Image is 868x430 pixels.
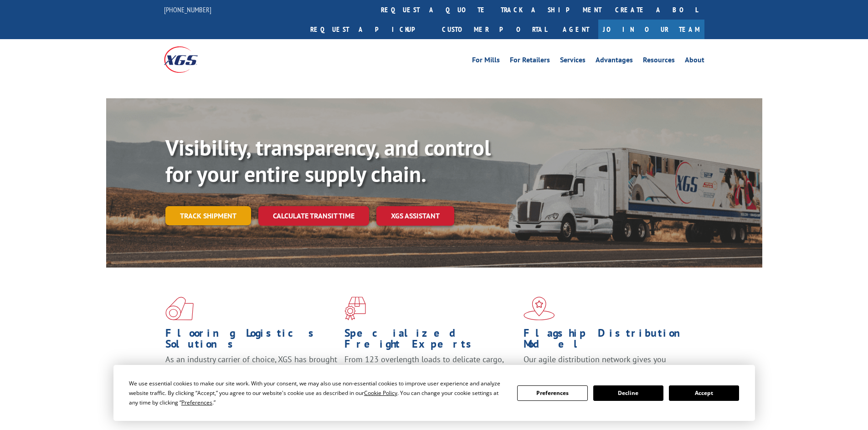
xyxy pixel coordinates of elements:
[344,328,517,354] h1: Specialized Freight Experts
[685,56,704,66] a: About
[596,56,633,66] a: Advantages
[113,365,755,421] div: Cookie Consent Prompt
[560,56,586,66] a: Services
[669,385,739,401] button: Accept
[593,385,663,401] button: Decline
[344,354,517,395] p: From 123 overlength loads to delicate cargo, our experienced staff knows the best way to move you...
[303,20,435,39] a: Request a pickup
[472,56,500,66] a: For Mills
[165,297,194,320] img: xgs-icon-total-supply-chain-intelligence-red
[165,206,251,225] a: Track shipment
[258,206,369,226] a: Calculate transit time
[364,389,397,397] span: Cookie Policy
[376,206,454,226] a: XGS ASSISTANT
[344,297,366,320] img: xgs-icon-focused-on-flooring-red
[129,379,506,407] div: We use essential cookies to make our site work. With your consent, we may also use non-essential ...
[524,354,691,375] span: Our agile distribution network gives you nationwide inventory management on demand.
[165,354,337,386] span: As an industry carrier of choice, XGS has brought innovation and dedication to flooring logistics...
[524,328,696,354] h1: Flagship Distribution Model
[643,56,675,66] a: Resources
[164,5,211,14] a: [PHONE_NUMBER]
[554,20,598,39] a: Agent
[435,20,554,39] a: Customer Portal
[181,399,212,406] span: Preferences
[598,20,704,39] a: Join Our Team
[165,328,338,354] h1: Flooring Logistics Solutions
[510,56,550,66] a: For Retailers
[517,385,587,401] button: Preferences
[165,133,491,188] b: Visibility, transparency, and control for your entire supply chain.
[524,297,555,320] img: xgs-icon-flagship-distribution-model-red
